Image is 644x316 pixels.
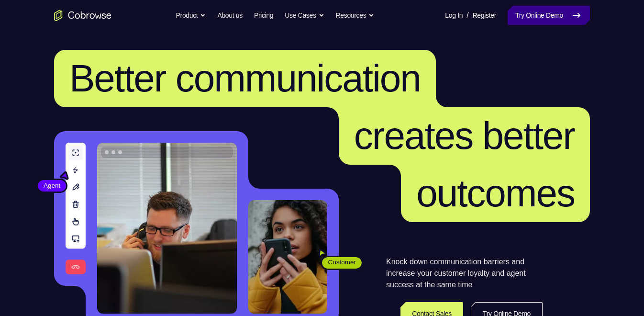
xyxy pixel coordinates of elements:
[508,6,590,25] a: Try Online Demo
[176,6,206,25] button: Product
[445,6,463,25] a: Log In
[416,172,575,214] span: outcomes
[354,114,575,157] span: creates better
[285,6,324,25] button: Use Cases
[54,10,111,21] a: Go to the home page
[69,57,421,100] span: Better communication
[473,6,496,25] a: Register
[466,10,468,21] span: /
[97,143,237,314] img: A customer support agent talking on the phone
[386,256,543,291] p: Knock down communication barriers and increase your customer loyalty and agent success at the sam...
[254,6,273,25] a: Pricing
[248,200,327,314] img: A customer holding their phone
[217,6,242,25] a: About us
[336,6,375,25] button: Resources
